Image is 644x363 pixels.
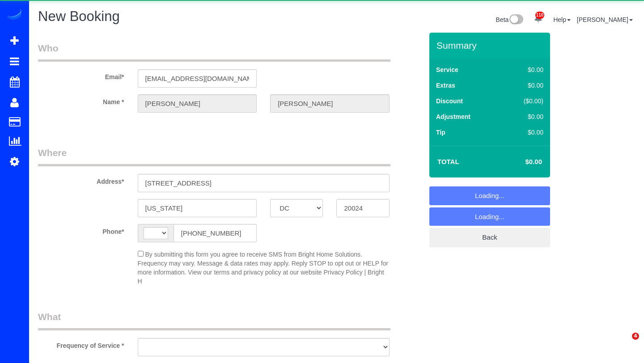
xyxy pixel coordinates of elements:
input: City* [138,199,257,217]
label: Phone* [31,224,131,236]
label: Adjustment [436,112,470,121]
strong: Total [437,158,459,165]
div: $0.00 [505,128,543,137]
a: Back [429,228,550,247]
span: New Booking [38,8,120,24]
label: Service [436,65,458,74]
a: [PERSON_NAME] [577,16,633,23]
a: Help [553,16,571,23]
div: $0.00 [505,81,543,90]
label: Email* [31,69,131,81]
input: First Name* [138,94,257,113]
span: By submitting this form you agree to receive SMS from Bright Home Solutions. Frequency may vary. ... [138,251,389,285]
span: 4 [632,333,639,340]
label: Discount [436,97,463,106]
legend: Who [38,42,390,62]
legend: What [38,310,390,330]
input: Phone* [174,224,257,242]
input: Last Name* [270,94,390,113]
h4: $0.00 [499,158,542,166]
a: Beta [496,16,524,23]
legend: Where [38,146,390,166]
div: ($0.00) [505,97,543,106]
input: Email* [138,69,257,88]
label: Extras [436,81,455,90]
iframe: Intercom live chat [614,333,635,354]
div: $0.00 [505,65,543,74]
a: 110 [530,9,547,29]
div: $0.00 [505,112,543,121]
img: Automaid Logo [5,9,23,21]
label: Name * [31,94,131,106]
h3: Summary [436,40,546,51]
input: Zip Code* [336,199,389,217]
label: Address* [31,174,131,186]
label: Frequency of Service * [31,338,131,350]
span: 110 [535,12,545,19]
label: Tip [436,128,445,137]
img: New interface [508,14,523,26]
